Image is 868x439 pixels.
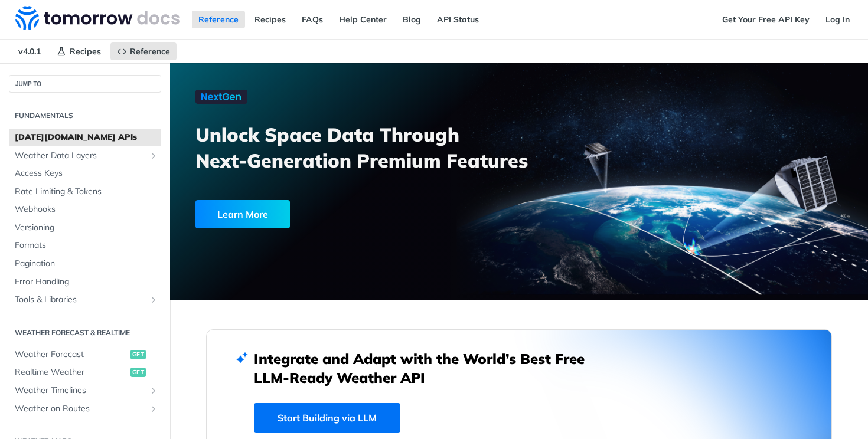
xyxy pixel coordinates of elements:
[15,186,158,198] span: Rate Limiting & Tokens
[110,42,177,60] a: Reference
[716,11,816,28] a: Get Your Free API Key
[130,350,146,359] span: get
[9,165,161,182] a: Access Keys
[15,258,158,270] span: Pagination
[9,110,161,121] h2: Fundamentals
[149,404,158,414] button: Show subpages for Weather on Routes
[195,200,290,228] div: Learn More
[195,122,532,173] h3: Unlock Space Data Through Next-Generation Premium Features
[9,291,161,309] a: Tools & LibrariesShow subpages for Tools & Libraries
[15,294,146,306] span: Tools & Libraries
[332,11,393,28] a: Help Center
[192,11,245,28] a: Reference
[15,276,158,288] span: Error Handling
[70,46,101,57] span: Recipes
[9,75,161,93] button: JUMP TO
[195,200,465,228] a: Learn More
[15,349,128,361] span: Weather Forecast
[15,385,146,397] span: Weather Timelines
[9,273,161,291] a: Error Handling
[254,403,400,433] a: Start Building via LLM
[9,327,161,338] h2: Weather Forecast & realtime
[15,132,158,143] span: [DATE][DOMAIN_NAME] APIs
[396,11,428,28] a: Blog
[130,368,146,377] span: get
[9,237,161,254] a: Formats
[430,11,485,28] a: API Status
[254,349,602,387] h2: Integrate and Adapt with the World’s Best Free LLM-Ready Weather API
[149,386,158,395] button: Show subpages for Weather Timelines
[9,201,161,218] a: Webhooks
[15,240,158,251] span: Formats
[9,255,161,273] a: Pagination
[295,11,329,28] a: FAQs
[9,363,161,381] a: Realtime Weatherget
[50,42,107,60] a: Recipes
[15,403,146,415] span: Weather on Routes
[9,219,161,237] a: Versioning
[130,46,170,57] span: Reference
[195,90,247,104] img: NextGen
[9,346,161,363] a: Weather Forecastget
[15,222,158,234] span: Versioning
[15,204,158,215] span: Webhooks
[819,11,856,28] a: Log In
[15,366,128,378] span: Realtime Weather
[15,6,180,30] img: Tomorrow.io Weather API Docs
[149,151,158,160] button: Show subpages for Weather Data Layers
[248,11,292,28] a: Recipes
[9,129,161,146] a: [DATE][DOMAIN_NAME] APIs
[9,382,161,399] a: Weather TimelinesShow subpages for Weather Timelines
[149,295,158,304] button: Show subpages for Tools & Libraries
[9,147,161,165] a: Weather Data LayersShow subpages for Weather Data Layers
[12,42,47,60] span: v4.0.1
[15,168,158,179] span: Access Keys
[9,183,161,201] a: Rate Limiting & Tokens
[15,150,146,162] span: Weather Data Layers
[9,400,161,418] a: Weather on RoutesShow subpages for Weather on Routes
